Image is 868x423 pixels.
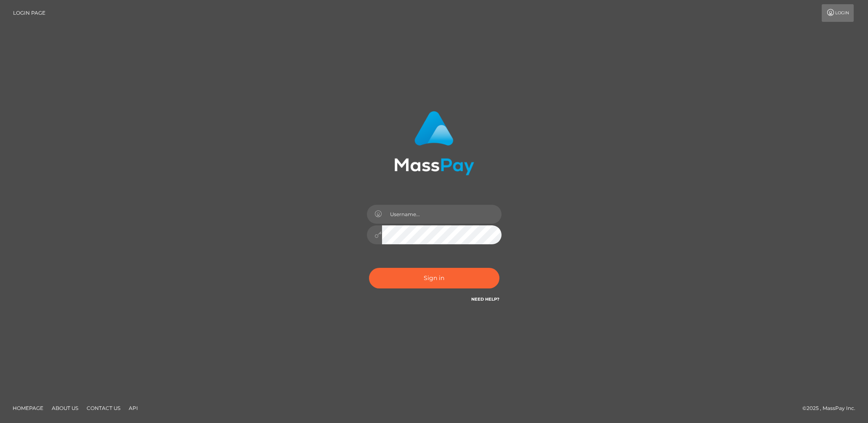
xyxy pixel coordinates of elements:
img: MassPay Login [394,111,474,175]
a: Need Help? [471,296,499,302]
div: © 2025 , MassPay Inc. [802,404,862,413]
a: About Us [48,402,82,415]
a: Contact Us [83,402,124,415]
input: Username... [382,205,502,224]
a: Login Page [13,4,45,22]
a: API [125,402,141,415]
a: Login [822,4,854,22]
a: Homepage [9,402,47,415]
button: Sign in [369,268,499,288]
